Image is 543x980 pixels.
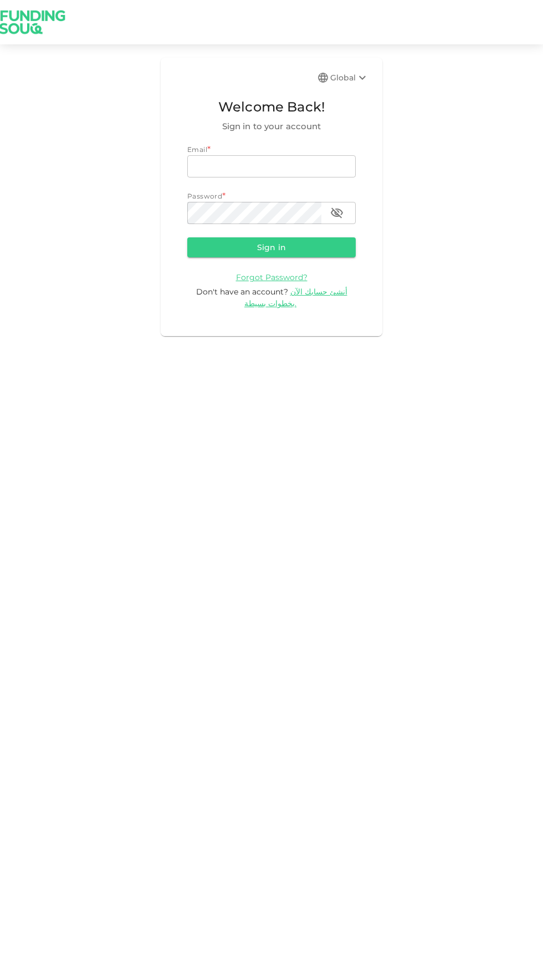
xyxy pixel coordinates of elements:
span: أنشئ حسابك الآن بخطوات بسيطة. [244,287,347,308]
span: Don't have an account? [196,287,288,297]
span: Password [187,192,222,200]
input: password [187,202,321,224]
div: Global [330,71,369,84]
a: Forgot Password? [236,272,308,282]
button: Sign in [187,237,356,257]
span: Sign in to your account [187,120,356,133]
input: email [187,155,356,177]
span: Email [187,145,207,154]
span: Welcome Back! [187,97,356,118]
span: Forgot Password? [236,272,308,282]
